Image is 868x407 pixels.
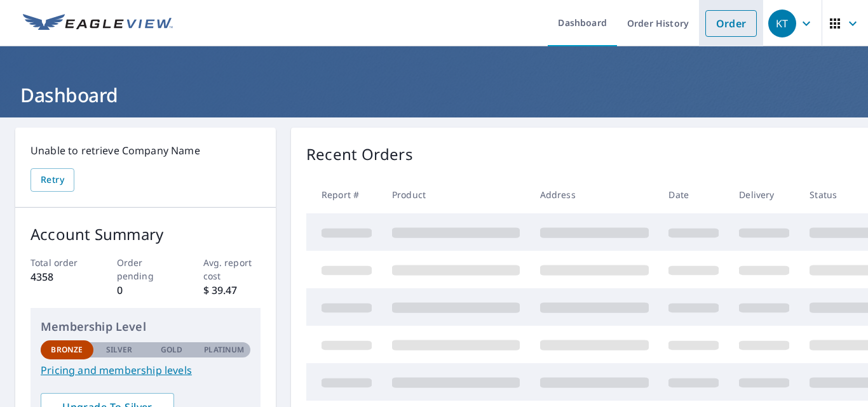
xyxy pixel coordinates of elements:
p: Account Summary [31,223,261,246]
th: Report # [306,176,382,213]
a: Pricing and membership levels [41,363,250,378]
p: 4358 [31,269,88,284]
a: Order [705,10,757,37]
p: Total order [31,256,88,269]
p: Avg. report cost [203,256,261,283]
p: Gold [161,344,182,356]
span: Retry [41,172,64,188]
h1: Dashboard [15,82,853,108]
button: Retry [31,168,74,192]
th: Date [658,176,729,213]
p: Membership Level [41,318,250,335]
th: Address [530,176,659,213]
p: Platinum [204,344,244,356]
p: Bronze [51,344,83,356]
p: Recent Orders [306,143,413,166]
p: Unable to retrieve Company Name [31,143,261,158]
th: Product [382,176,530,213]
p: 0 [117,283,175,298]
p: Silver [106,344,133,356]
div: KT [768,10,796,37]
p: Order pending [117,256,175,283]
th: Delivery [729,176,799,213]
p: $ 39.47 [203,283,261,298]
img: EV Logo [23,14,173,33]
